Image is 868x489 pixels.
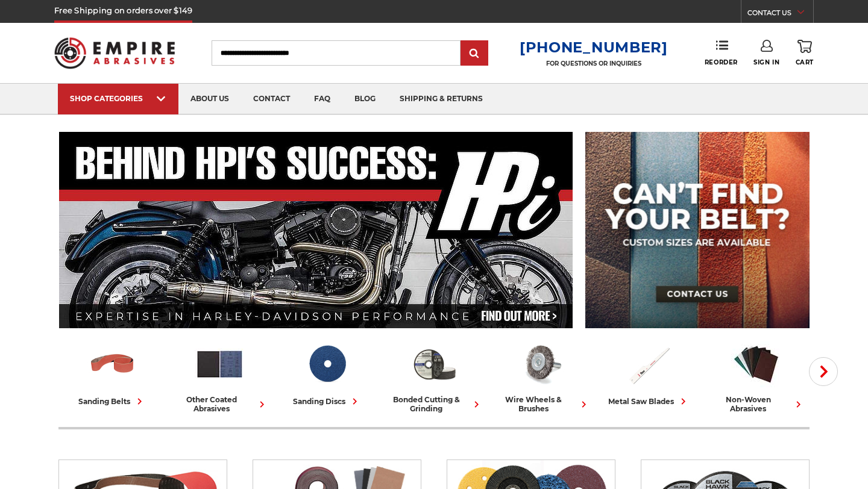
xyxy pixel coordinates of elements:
[171,339,268,413] a: other coated abrasives
[70,94,166,103] div: SHOP CATEGORIES
[409,339,459,389] img: Bonded Cutting & Grinding
[178,84,241,114] a: about us
[517,339,567,389] img: Wire Wheels & Brushes
[624,339,674,389] img: Metal Saw Blades
[809,357,838,386] button: Next
[195,339,245,389] img: Other Coated Abrasives
[796,58,814,66] span: Cart
[78,395,146,408] div: sanding belts
[241,84,302,114] a: contact
[63,339,161,408] a: sanding belts
[492,339,590,413] a: wire wheels & brushes
[342,84,388,114] a: blog
[278,339,376,408] a: sanding discs
[87,339,137,389] img: Sanding Belts
[608,395,690,408] div: metal saw blades
[59,132,573,328] img: Banner for an interview featuring Horsepower Inc who makes Harley performance upgrades featured o...
[753,58,779,66] span: Sign In
[54,30,175,76] img: Empire Abrasives
[293,395,361,408] div: sanding discs
[707,339,805,413] a: non-woven abrasives
[171,395,268,413] div: other coated abrasives
[302,84,342,114] a: faq
[585,132,810,328] img: promo banner for custom belts.
[385,395,483,413] div: bonded cutting & grinding
[462,42,486,66] input: Submit
[747,6,813,23] a: CONTACT US
[705,40,738,66] a: Reorder
[520,39,668,56] a: [PHONE_NUMBER]
[520,60,668,67] p: FOR QUESTIONS OR INQUIRIES
[707,395,805,413] div: non-woven abrasives
[600,339,697,408] a: metal saw blades
[492,395,590,413] div: wire wheels & brushes
[385,339,483,413] a: bonded cutting & grinding
[388,84,495,114] a: shipping & returns
[731,339,781,389] img: Non-woven Abrasives
[796,40,814,66] a: Cart
[302,339,352,389] img: Sanding Discs
[705,58,738,66] span: Reorder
